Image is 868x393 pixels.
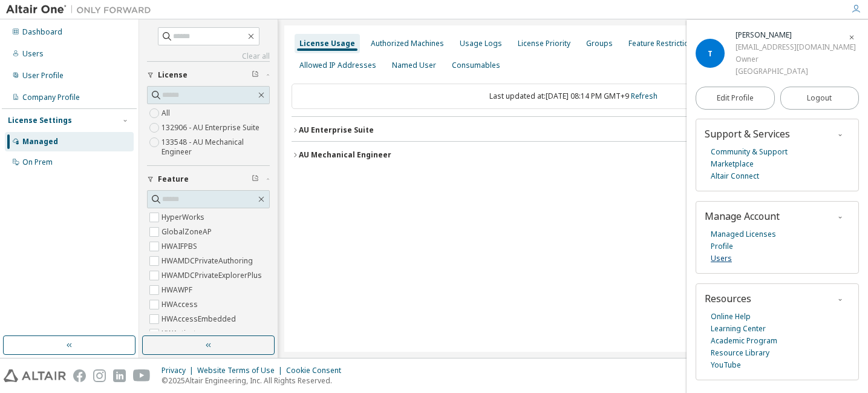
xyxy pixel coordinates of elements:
[158,70,188,80] span: License
[286,366,348,375] div: Cookie Consent
[162,106,172,121] label: All
[736,29,856,41] div: Toshiaki Sakurai
[711,240,733,253] a: Profile
[711,146,788,158] a: Community & Support
[147,62,270,88] button: License
[299,150,391,160] div: AU Mechanical Engineer
[22,71,64,81] div: User Profile
[162,297,200,312] label: HWAccess
[197,366,286,375] div: Website Terms of Use
[162,312,238,326] label: HWAccessEmbedded
[252,174,259,184] span: Clear filter
[292,84,855,109] div: Last updated at: [DATE] 08:14 PM GMT+9
[22,27,62,37] div: Dashboard
[711,311,751,323] a: Online Help
[299,39,355,48] div: License Usage
[299,61,376,70] div: Allowed IP Addresses
[736,41,856,53] div: [EMAIL_ADDRESS][DOMAIN_NAME]
[22,157,53,167] div: On Prem
[147,51,270,61] a: Clear all
[292,142,855,168] button: AU Mechanical EngineerLicense ID: 133548
[717,93,754,103] span: Edit Profile
[162,326,203,341] label: HWActivate
[460,39,502,48] div: Usage Logs
[711,158,754,170] a: Marketplace
[6,4,157,16] img: Altair One
[705,292,751,305] span: Resources
[22,93,80,102] div: Company Profile
[93,369,106,382] img: instagram.svg
[705,210,780,223] span: Manage Account
[736,53,856,65] div: Owner
[147,166,270,193] button: Feature
[807,92,832,104] span: Logout
[299,125,374,135] div: AU Enterprise Suite
[711,170,759,182] a: Altair Connect
[711,359,741,371] a: YouTube
[705,127,790,140] span: Support & Services
[708,48,713,59] span: T
[711,253,732,265] a: Users
[518,39,570,48] div: License Priority
[736,65,856,78] div: [GEOGRAPHIC_DATA]
[586,39,613,48] div: Groups
[252,70,259,80] span: Clear filter
[711,347,769,359] a: Resource Library
[696,87,775,110] a: Edit Profile
[133,369,151,382] img: youtube.svg
[22,137,58,147] div: Managed
[4,369,66,382] img: altair_logo.svg
[8,116,72,125] div: License Settings
[158,174,189,184] span: Feature
[711,228,776,240] a: Managed Licenses
[392,61,436,70] div: Named User
[452,61,500,70] div: Consumables
[73,369,86,382] img: facebook.svg
[162,268,264,283] label: HWAMDCPrivateExplorerPlus
[22,49,44,59] div: Users
[162,254,255,268] label: HWAMDCPrivateAuthoring
[711,335,777,347] a: Academic Program
[711,323,766,335] a: Learning Center
[162,366,197,375] div: Privacy
[780,87,860,110] button: Logout
[162,210,207,225] label: HyperWorks
[162,135,270,159] label: 133548 - AU Mechanical Engineer
[162,375,348,386] p: © 2025 Altair Engineering, Inc. All Rights Reserved.
[162,225,214,239] label: GlobalZoneAP
[292,117,855,144] button: AU Enterprise SuiteLicense ID: 132906
[631,91,658,101] a: Refresh
[162,283,195,297] label: HWAWPF
[162,121,262,135] label: 132906 - AU Enterprise Suite
[371,39,444,48] div: Authorized Machines
[628,39,697,48] div: Feature Restrictions
[113,369,126,382] img: linkedin.svg
[162,239,200,254] label: HWAIFPBS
